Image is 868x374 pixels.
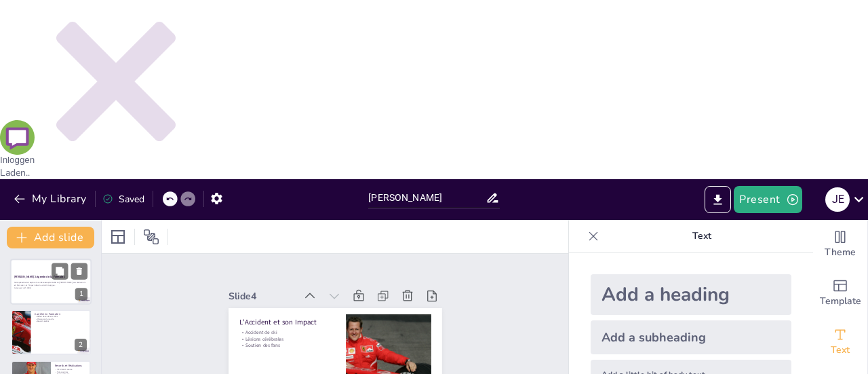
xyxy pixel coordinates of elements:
[75,339,87,351] div: 2
[591,274,791,315] div: Add a heading
[102,193,144,206] div: Saved
[734,186,802,213] button: Present
[604,220,800,253] p: Text
[35,320,87,322] p: Records établis
[591,320,791,354] div: Add a subheading
[705,186,731,213] button: Export to PowerPoint
[55,371,87,373] p: Pole positions
[825,186,850,213] button: J E
[240,325,336,342] p: Lésions cérébrales
[35,315,87,318] p: Début de carrière en 1991
[71,263,87,279] button: Delete Slide
[825,187,850,212] div: J E
[55,368,87,371] p: Victoires en course
[35,317,87,320] p: Champion du monde
[143,229,159,245] span: Position
[14,275,66,278] strong: [PERSON_NAME]: Légende de la Formule 1
[239,332,336,349] p: Soutien des fans
[7,227,94,248] button: Add slide
[813,220,867,269] div: Change the overall theme
[55,364,87,368] p: Records et Réalisations
[14,286,87,289] p: Generated with [URL]
[820,294,861,309] span: Template
[35,312,87,316] p: Carrière en Formule 1
[107,226,129,248] div: Layout
[14,282,87,286] p: Cette présentation explore la carrière exceptionnelle de [PERSON_NAME], ses réalisations en Formu...
[368,188,485,208] input: Insert title
[234,278,302,298] div: Slide 4
[813,269,867,318] div: Add ready made slides
[10,188,92,210] button: My Library
[813,318,867,367] div: Add text boxes
[75,288,87,301] div: 1
[10,259,92,305] div: 1
[241,319,337,336] p: Accident de ski
[11,310,91,354] div: 2
[52,263,68,279] button: Duplicate Slide
[242,307,338,326] p: L'Accident et son Impact
[825,245,856,260] span: Theme
[831,343,850,358] span: Text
